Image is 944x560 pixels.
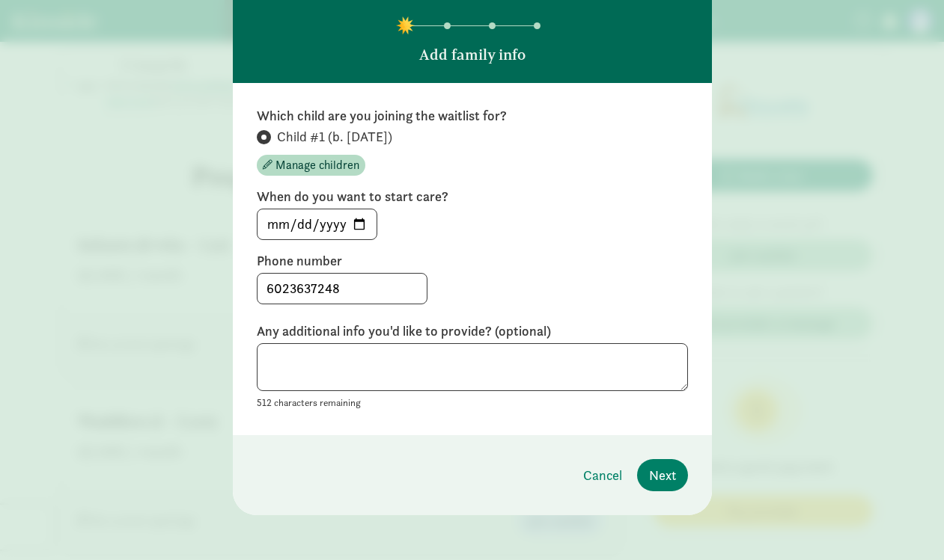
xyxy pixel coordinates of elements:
p: Add family info [419,44,526,65]
span: Child #1 (b. [DATE]) [277,128,392,146]
span: Cancel [583,465,622,485]
label: Phone number [257,252,688,270]
small: 512 characters remaining [257,396,361,409]
label: When do you want to start care? [257,188,688,206]
label: Any additional info you'd like to provide? (optional) [257,322,688,340]
button: Next [637,459,688,491]
input: 5555555555 [258,274,427,304]
button: Manage children [257,155,365,176]
button: Cancel [571,459,634,491]
label: Which child are you joining the waitlist for? [257,107,688,125]
span: Manage children [275,156,359,174]
span: Next [649,465,676,485]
